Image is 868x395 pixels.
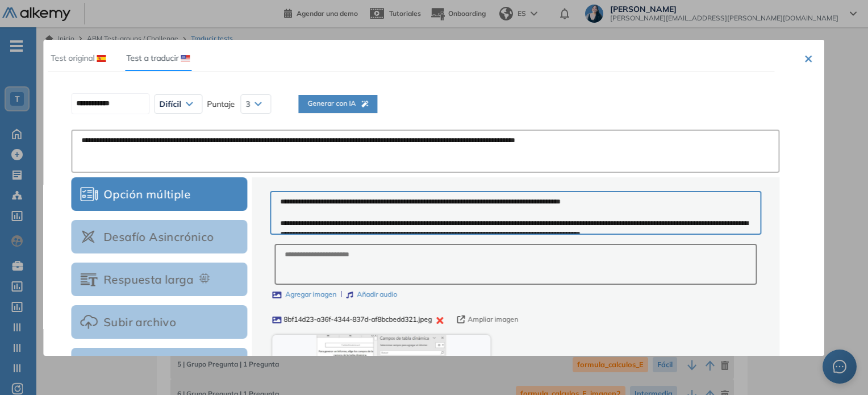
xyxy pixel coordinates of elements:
[71,177,247,211] button: Opción múltiple
[298,95,377,113] button: Generar con IA
[97,55,106,62] img: ESP
[71,305,247,339] button: Subir archivo
[51,53,94,63] span: Test original
[207,98,235,110] span: Puntaje
[272,289,336,300] label: Agregar imagen
[346,289,397,300] label: Añadir audio
[307,98,368,109] span: Generar con IA
[181,55,190,62] img: USA
[159,99,181,109] span: Difícil
[71,263,247,296] button: Respuesta larga
[71,348,247,381] button: Respuesta con video
[804,51,813,65] button: ×
[71,220,247,253] button: Desafío Asincrónico
[245,99,250,109] span: 3
[126,53,178,63] span: Test a traducir
[272,314,432,325] div: 8bf14d23-a36f-4344-837d-af8bcbedd321.jpeg
[457,314,518,325] button: Ampliar imagen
